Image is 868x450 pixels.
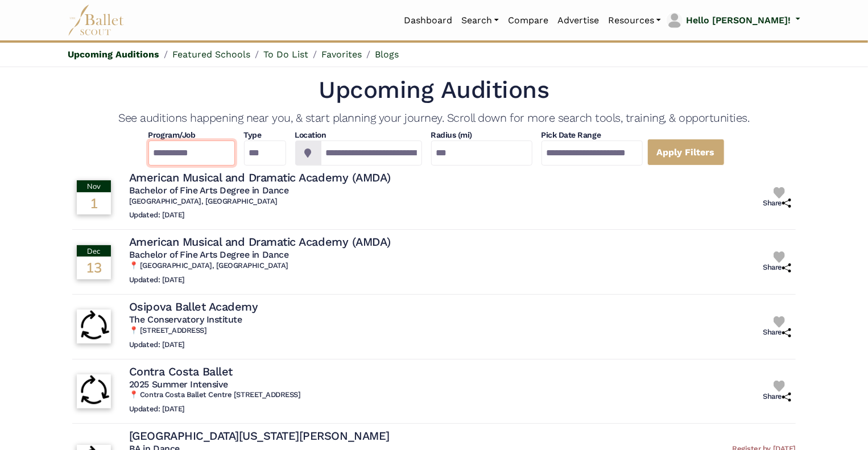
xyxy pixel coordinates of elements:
a: Featured Schools [172,49,250,60]
h4: Pick Date Range [542,130,643,141]
h4: American Musical and Dramatic Academy (AMDA) [129,234,391,249]
a: Favorites [321,49,362,60]
div: Dec [77,245,111,257]
h6: Updated: [DATE] [129,340,262,350]
a: To Do List [263,49,308,60]
h6: 📍 Contra Costa Ballet Centre [STREET_ADDRESS] [129,390,300,400]
h4: [GEOGRAPHIC_DATA][US_STATE][PERSON_NAME] [129,428,390,443]
a: Compare [503,9,553,32]
h1: Upcoming Auditions [72,75,796,106]
h5: The Conservatory Institute [129,314,262,326]
h6: Share [763,328,791,337]
div: Nov [77,180,111,192]
a: Upcoming Auditions [68,49,159,60]
a: Search [457,9,503,32]
a: Apply Filters [647,139,725,166]
h6: [GEOGRAPHIC_DATA], [GEOGRAPHIC_DATA] [129,197,395,207]
h4: Location [295,130,422,141]
a: Resources [604,9,666,32]
h4: Osipova Ballet Academy [129,299,258,314]
div: 13 [77,257,111,278]
h6: Updated: [DATE] [129,210,395,220]
a: Advertise [553,9,604,32]
h5: Bachelor of Fine Arts Degree in Dance [129,249,395,261]
h4: See auditions happening near you, & start planning your journey. Scroll down for more search tool... [72,110,796,125]
h6: Share [763,199,791,208]
h5: 2025 Summer Intensive [129,379,300,391]
h5: Bachelor of Fine Arts Degree in Dance [129,185,395,197]
a: Dashboard [399,9,457,32]
h4: Program/Job [148,130,235,141]
a: Blogs [375,49,399,60]
a: profile picture Hello [PERSON_NAME]! [666,11,800,30]
h6: 📍 [STREET_ADDRESS] [129,326,262,336]
h4: American Musical and Dramatic Academy (AMDA) [129,170,391,185]
h6: 📍 [GEOGRAPHIC_DATA], [GEOGRAPHIC_DATA] [129,261,395,271]
h4: Radius (mi) [431,130,473,141]
h6: Updated: [DATE] [129,275,395,285]
img: profile picture [667,13,683,28]
input: Location [321,141,422,166]
h4: Type [244,130,286,141]
p: Hello [PERSON_NAME]! [686,13,791,28]
h6: Updated: [DATE] [129,404,300,414]
h4: Contra Costa Ballet [129,364,233,379]
h6: Share [763,263,791,273]
div: 1 [77,192,111,214]
h6: Share [763,392,791,402]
